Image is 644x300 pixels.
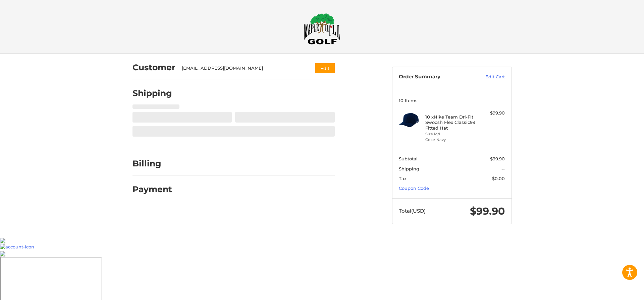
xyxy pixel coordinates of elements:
li: Size M/L [425,131,477,137]
li: Color Navy [425,137,477,143]
button: Edit [315,63,335,73]
img: Maple Hill Golf [304,13,340,45]
a: Edit Cart [471,74,505,80]
span: $99.90 [490,156,505,161]
span: Subtotal [399,156,418,161]
span: Tax [399,176,407,181]
span: $0.00 [492,176,505,181]
h3: 10 Items [399,98,505,103]
h2: Shipping [132,88,172,98]
h2: Billing [132,158,172,169]
span: Shipping [399,166,419,171]
h4: 10 x Nike Team Dri-Fit Swoosh Flex Classic99 Fitted Hat [425,114,477,131]
div: $99.90 [478,110,505,117]
h2: Customer [132,62,175,73]
span: -- [501,166,505,171]
h2: Payment [132,184,172,195]
span: Total (USD) [399,208,426,214]
div: [EMAIL_ADDRESS][DOMAIN_NAME] [182,65,302,72]
a: Coupon Code [399,185,429,191]
span: $99.90 [470,205,505,217]
h3: Order Summary [399,74,471,80]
